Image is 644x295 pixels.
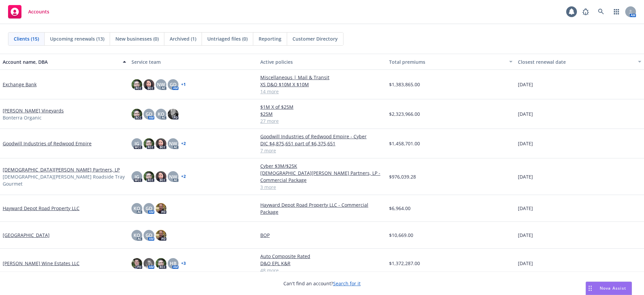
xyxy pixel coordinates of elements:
span: JG [135,140,139,147]
span: Upcoming renewals (13) [50,35,104,42]
a: 27 more [260,117,384,125]
span: [DATE] [518,232,533,239]
span: Customer Directory [292,35,338,42]
img: photo [131,109,142,119]
span: New businesses (0) [115,35,159,42]
a: $1M X of $25M [260,103,384,110]
a: [PERSON_NAME] Wine Estates LLC [3,260,79,267]
span: KO [158,110,164,117]
div: Service team [131,58,255,65]
span: Reporting [259,35,281,42]
img: photo [156,258,166,269]
span: Untriaged files (0) [207,35,248,42]
a: 7 more [260,147,384,154]
span: Archived (1) [170,35,196,42]
img: photo [144,79,154,90]
a: Hayward Depot Road Property LLC - Commercial Package [260,201,384,215]
span: [DATE] [518,260,533,267]
span: [DATE] [518,140,533,147]
div: Total premiums [389,58,505,65]
a: [DEMOGRAPHIC_DATA][PERSON_NAME] Partners, LP - Commercial Package [260,169,384,184]
a: + 3 [181,261,186,265]
img: photo [156,203,166,214]
button: Closest renewal date [515,54,644,70]
div: Active policies [260,58,384,65]
a: [PERSON_NAME] Vineyards [3,107,64,114]
a: Cyber $3M/$25K [260,162,384,169]
img: photo [144,171,154,182]
span: Nova Assist [600,285,626,291]
button: Service team [129,54,258,70]
a: + 2 [181,175,186,179]
span: JG [135,173,139,180]
a: Report a Bug [579,5,592,18]
span: $1,372,287.00 [389,260,420,267]
a: DIC $4,875,651 part of $6,375,651 [260,140,384,147]
img: photo [156,138,166,149]
a: [GEOGRAPHIC_DATA] [3,232,50,239]
img: photo [144,138,154,149]
button: Total premiums [386,54,515,70]
span: $976,039.28 [389,173,416,180]
span: [DATE] [518,81,533,88]
a: Goodwill Industries of Redwood Empire - Cyber [260,133,384,140]
span: NW [169,173,177,180]
a: XS D&O $10M X $10M [260,81,384,88]
button: Active policies [258,54,386,70]
img: photo [156,230,166,241]
span: KO [133,232,140,239]
button: Nova Assist [586,282,632,295]
a: BOP [260,232,384,239]
a: Accounts [5,2,52,21]
span: Bonterra Organic [3,114,42,121]
span: [DATE] [518,205,533,212]
span: $2,323,966.00 [389,110,420,117]
span: [DATE] [518,110,533,117]
span: $6,964.00 [389,205,411,212]
span: Clients (15) [14,35,39,42]
span: $10,669.00 [389,232,413,239]
img: photo [131,258,142,269]
div: Drag to move [586,282,594,295]
span: [DEMOGRAPHIC_DATA][PERSON_NAME] Roadside Tray Gourmet [3,173,126,187]
span: $1,458,701.00 [389,140,420,147]
div: Closest renewal date [518,58,634,65]
span: GD [146,205,152,212]
a: Search for it [333,280,361,287]
span: GD [170,81,176,88]
span: $1,383,865.00 [389,81,420,88]
img: photo [168,109,178,119]
a: $25M [260,110,384,117]
span: [DATE] [518,173,533,180]
a: 14 more [260,88,384,95]
a: Goodwill Industries of Redwood Empire [3,140,92,147]
a: Switch app [610,5,623,18]
span: NW [157,81,165,88]
span: GD [146,110,152,117]
span: HB [170,260,176,267]
a: [DEMOGRAPHIC_DATA][PERSON_NAME] Partners, LP [3,166,120,173]
span: KO [133,205,140,212]
a: Search [594,5,608,18]
a: Auto Composite Rated [260,253,384,260]
a: Miscellaneous | Mail & Transit [260,74,384,81]
a: Exchange Bank [3,81,37,88]
span: GD [146,232,152,239]
span: Can't find an account? [283,280,361,287]
a: Hayward Depot Road Property LLC [3,205,79,212]
a: D&O EPL K&R [260,260,384,267]
span: NW [169,140,177,147]
a: + 2 [181,142,186,146]
img: photo [156,171,166,182]
span: Accounts [28,9,49,14]
a: + 1 [181,83,186,87]
div: Account name, DBA [3,58,119,65]
img: photo [144,258,154,269]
